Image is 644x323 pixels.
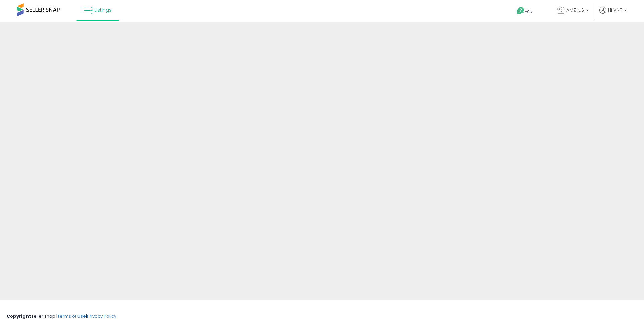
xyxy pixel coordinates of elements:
[608,7,622,13] span: Hi VNT
[566,7,584,13] span: AMZ-US
[511,2,547,22] a: Help
[94,7,112,13] span: Listings
[525,9,534,14] span: Help
[516,7,525,15] i: Get Help
[599,7,627,22] a: Hi VNT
